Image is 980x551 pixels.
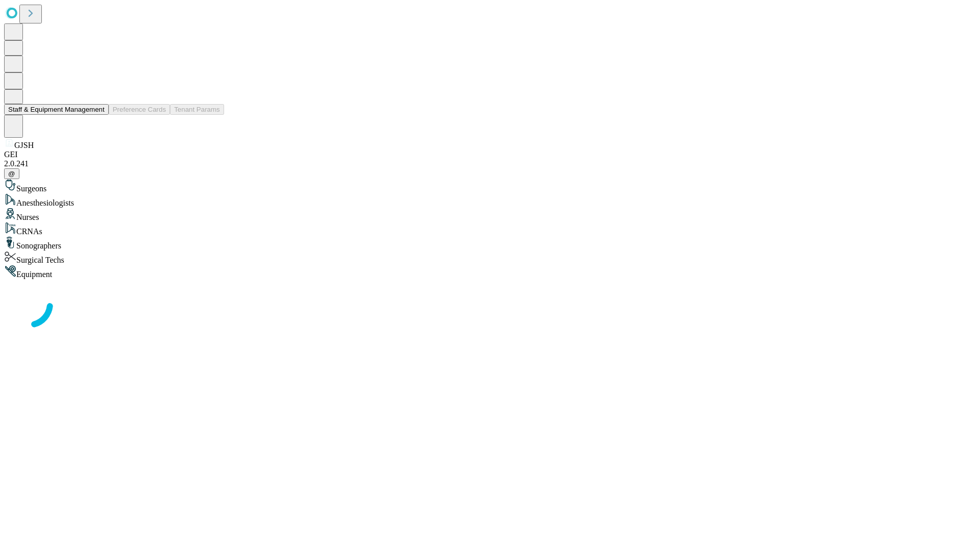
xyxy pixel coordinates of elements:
[109,104,170,115] button: Preference Cards
[8,170,15,178] span: @
[4,222,976,236] div: CRNAs
[4,168,19,179] button: @
[4,104,109,115] button: Staff & Equipment Management
[4,208,976,222] div: Nurses
[4,236,976,251] div: Sonographers
[4,193,976,208] div: Anesthesiologists
[170,104,224,115] button: Tenant Params
[4,150,976,159] div: GEI
[4,179,976,193] div: Surgeons
[4,159,976,168] div: 2.0.241
[4,265,976,279] div: Equipment
[4,251,976,265] div: Surgical Techs
[14,141,34,149] span: GJSH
